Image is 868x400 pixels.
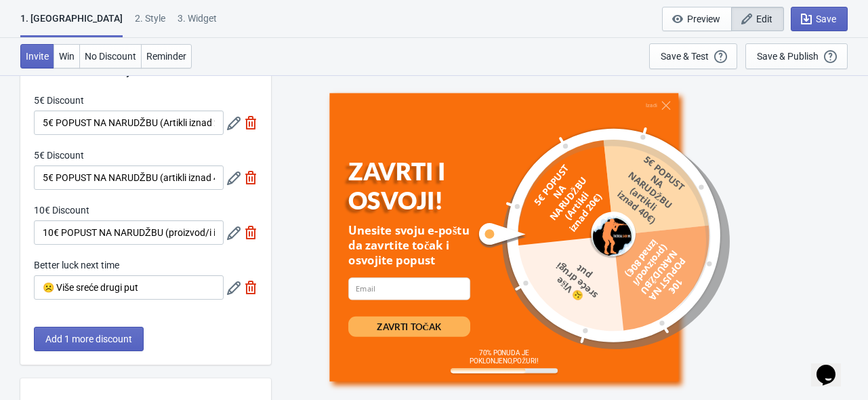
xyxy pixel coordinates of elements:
[34,94,84,107] label: 5€ Discount
[791,7,848,31] button: Save
[20,44,54,68] button: Invite
[146,51,186,62] span: Reminder
[816,14,836,24] span: Save
[59,51,75,62] span: Win
[348,222,470,268] div: Unesite svoju e-poštu da zavrtite točak i osvojite popust
[757,51,819,62] div: Save & Publish
[54,44,80,68] button: Win
[348,157,495,215] div: ZAVRTI I OSVOJI!
[348,277,470,300] input: Email
[34,203,89,217] label: 10€ Discount
[661,51,709,62] div: Save & Test
[244,171,257,184] img: delete.svg
[141,44,192,68] button: Reminder
[244,116,257,129] img: delete.svg
[244,226,257,239] img: delete.svg
[649,43,737,69] button: Save & Test
[756,14,772,24] span: Edit
[34,258,119,272] label: Better luck next time
[85,51,136,62] span: No Discount
[26,51,49,62] span: Invite
[244,281,257,294] img: delete.svg
[646,102,657,108] div: Izađi
[20,12,123,37] div: 1. [GEOGRAPHIC_DATA]
[79,44,142,68] button: No Discount
[178,12,217,35] div: 3. Widget
[687,14,720,24] span: Preview
[377,320,441,332] div: ZAVRTI TOČAK
[731,7,784,31] button: Edit
[450,348,557,365] div: 70% PONUDA JE POKLONJENO,POŽURI!
[811,346,854,386] iframe: chat widget
[34,327,144,351] button: Add 1 more discount
[745,43,848,69] button: Save & Publish
[45,334,132,344] span: Add 1 more discount
[662,7,732,31] button: Preview
[135,12,165,35] div: 2 . Style
[34,148,84,162] label: 5€ Discount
